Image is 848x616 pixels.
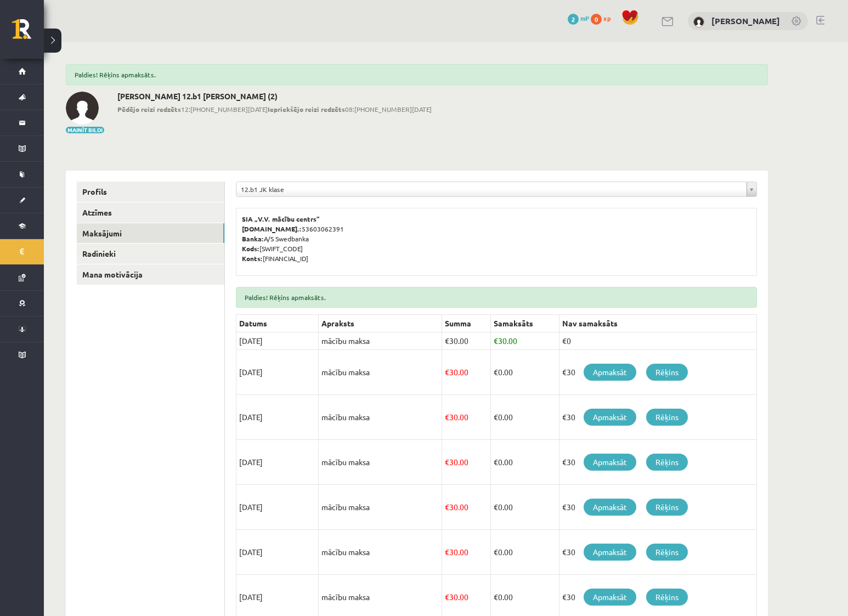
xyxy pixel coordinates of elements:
span: 0 [591,14,602,25]
img: Nikoletta Gruzdiņa [66,92,99,125]
td: 0.00 [490,440,559,485]
a: Apmaksāt [584,589,636,606]
b: Konts: [242,254,263,263]
span: € [445,592,449,602]
td: [DATE] [236,395,319,440]
td: €30 [559,395,756,440]
a: Rēķins [646,544,688,561]
a: Rēķins [646,589,688,606]
td: €30 [559,350,756,395]
td: 0.00 [490,395,559,440]
a: Rēķins [646,499,688,516]
td: €0 [559,332,756,350]
td: €30 [559,485,756,530]
a: 2 mP [568,14,589,22]
span: € [494,592,498,602]
div: Paldies! Rēķins apmaksāts. [236,287,757,308]
span: € [445,502,449,512]
b: SIA „V.V. mācību centrs” [242,214,320,223]
td: [DATE] [236,350,319,395]
span: xp [603,14,610,22]
th: Apraksts [319,315,442,332]
span: € [445,457,449,467]
td: 30.00 [442,530,491,575]
a: 12.b1 JK klase [236,182,756,196]
td: [DATE] [236,530,319,575]
span: 12:[PHONE_NUMBER][DATE] 08:[PHONE_NUMBER][DATE] [117,104,432,114]
span: 12.b1 JK klase [241,182,742,196]
button: Mainīt bildi [66,127,104,133]
span: € [494,367,498,377]
th: Samaksāts [490,315,559,332]
span: € [445,336,449,346]
a: Apmaksāt [584,454,636,471]
td: mācību maksa [319,332,442,350]
td: €30 [559,530,756,575]
a: [PERSON_NAME] [711,15,780,26]
a: Rēķins [646,409,688,426]
td: 30.00 [442,350,491,395]
td: 0.00 [490,350,559,395]
b: Pēdējo reizi redzēts [117,105,181,114]
span: € [494,412,498,422]
a: 0 xp [591,14,616,22]
a: Apmaksāt [584,499,636,516]
td: [DATE] [236,332,319,350]
a: Rēķins [646,454,688,471]
b: Iepriekšējo reizi redzēts [268,105,345,114]
b: Banka: [242,234,264,243]
span: mP [580,14,589,22]
span: € [445,547,449,557]
a: Apmaksāt [584,364,636,381]
span: € [445,367,449,377]
td: mācību maksa [319,350,442,395]
a: Rēķins [646,364,688,381]
td: 30.00 [442,485,491,530]
span: € [494,336,498,346]
td: 30.00 [442,395,491,440]
td: [DATE] [236,485,319,530]
td: [DATE] [236,440,319,485]
td: mācību maksa [319,485,442,530]
b: [DOMAIN_NAME].: [242,224,302,233]
td: €30 [559,440,756,485]
td: mācību maksa [319,440,442,485]
span: 2 [568,14,579,25]
a: Apmaksāt [584,409,636,426]
div: Paldies! Rēķins apmaksāts. [66,64,768,85]
span: € [494,457,498,467]
h2: [PERSON_NAME] 12.b1 [PERSON_NAME] (2) [117,92,432,101]
td: mācību maksa [319,530,442,575]
a: Mana motivācija [77,264,224,285]
a: Apmaksāt [584,544,636,561]
td: 0.00 [490,530,559,575]
td: 30.00 [490,332,559,350]
td: 0.00 [490,485,559,530]
th: Datums [236,315,319,332]
td: mācību maksa [319,395,442,440]
a: Rīgas 1. Tālmācības vidusskola [12,19,44,47]
span: € [494,547,498,557]
img: Nikoletta Gruzdiņa [693,16,704,27]
a: Radinieki [77,244,224,264]
td: 30.00 [442,440,491,485]
span: € [445,412,449,422]
a: Profils [77,182,224,202]
a: Atzīmes [77,202,224,223]
th: Nav samaksāts [559,315,756,332]
b: Kods: [242,244,259,253]
p: 53603062391 A/S Swedbanka [SWIFT_CODE] [FINANCIAL_ID] [242,214,751,263]
a: Maksājumi [77,223,224,244]
th: Summa [442,315,491,332]
span: € [494,502,498,512]
td: 30.00 [442,332,491,350]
